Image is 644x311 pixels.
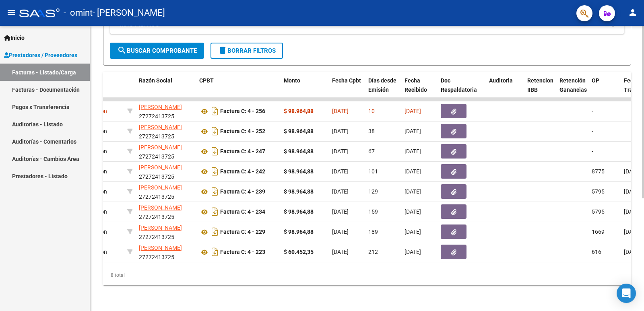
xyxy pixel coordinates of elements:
span: [DATE] [405,249,421,255]
i: Descargar documento [210,205,220,218]
span: Fecha Recibido [405,77,427,93]
span: Fecha Cpbt [332,77,361,84]
span: Borrar Filtros [218,47,276,54]
strong: Factura C: 4 - 229 [220,229,265,235]
i: Descargar documento [210,145,220,158]
span: 1669 [592,229,605,235]
strong: $ 98.964,88 [284,148,314,154]
mat-icon: menu [6,8,16,17]
i: Descargar documento [210,125,220,138]
div: 27272413725 [139,243,193,260]
span: Retención Ganancias [559,77,587,93]
span: Días desde Emisión [368,77,396,93]
datatable-header-cell: Días desde Emisión [365,72,401,107]
span: Inicio [4,33,25,42]
strong: Factura C: 4 - 247 [220,148,265,155]
strong: $ 98.964,88 [284,128,314,134]
i: Descargar documento [210,185,220,198]
div: 27272413725 [139,103,193,119]
datatable-header-cell: Retención Ganancias [556,72,588,107]
mat-icon: delete [218,45,227,55]
span: 38 [368,128,375,134]
div: 27272413725 [139,223,193,240]
div: 27272413725 [139,203,193,220]
i: Descargar documento [210,105,220,117]
span: [DATE] [405,229,421,235]
span: [DATE] [332,249,349,255]
span: [DATE] [624,229,640,235]
div: 27272413725 [139,143,193,160]
button: Borrar Filtros [211,43,283,59]
span: [DATE] [624,168,640,175]
span: - [PERSON_NAME] [93,4,165,22]
span: [DATE] [624,188,640,195]
span: 212 [368,249,378,255]
span: [PERSON_NAME] [139,104,182,110]
span: 159 [368,208,378,215]
span: [PERSON_NAME] [139,144,182,150]
div: 27272413725 [139,183,193,200]
span: [DATE] [624,208,640,215]
span: 101 [368,168,378,175]
span: 189 [368,229,378,235]
strong: Factura C: 4 - 223 [220,249,265,255]
span: [DATE] [405,188,421,195]
datatable-header-cell: Monto [281,72,329,107]
span: OP [592,77,599,84]
div: 27272413725 [139,163,193,180]
i: Descargar documento [210,225,220,238]
strong: $ 98.964,88 [284,188,314,195]
strong: Factura C: 4 - 239 [220,189,265,195]
strong: $ 98.964,88 [284,229,314,235]
i: Descargar documento [210,165,220,178]
span: - [592,128,593,134]
strong: Factura C: 4 - 242 [220,169,265,175]
span: 5795 [592,188,605,195]
span: - omint [64,4,93,22]
span: 129 [368,188,378,195]
span: 5795 [592,208,605,215]
span: [DATE] [332,208,349,215]
span: - [592,108,593,114]
span: 67 [368,148,375,154]
span: [DATE] [332,168,349,175]
span: [DATE] [405,128,421,134]
div: Open Intercom Messenger [617,284,636,303]
span: [DATE] [332,188,349,195]
mat-icon: person [628,8,638,17]
datatable-header-cell: Retencion IIBB [524,72,556,107]
span: [PERSON_NAME] [139,245,182,251]
span: 616 [592,249,601,255]
span: - [592,148,593,154]
i: Descargar documento [210,245,220,258]
span: Monto [284,77,300,84]
span: [DATE] [332,128,349,134]
span: [DATE] [405,108,421,114]
span: Buscar Comprobante [117,47,197,54]
datatable-header-cell: Doc Respaldatoria [438,72,486,107]
span: [DATE] [624,249,640,255]
span: Retencion IIBB [527,77,553,93]
strong: $ 60.452,35 [284,249,314,255]
span: Doc Respaldatoria [441,77,477,93]
span: [PERSON_NAME] [139,124,182,130]
mat-icon: search [117,45,127,55]
datatable-header-cell: Fecha Cpbt [329,72,365,107]
datatable-header-cell: Fecha Recibido [401,72,438,107]
span: Prestadores / Proveedores [4,51,77,60]
span: [DATE] [332,108,349,114]
span: [DATE] [405,208,421,215]
datatable-header-cell: Razón Social [136,72,196,107]
span: 8775 [592,168,605,175]
div: 27272413725 [139,123,193,140]
strong: Factura C: 4 - 252 [220,128,265,135]
datatable-header-cell: Auditoria [486,72,524,107]
strong: $ 98.964,88 [284,168,314,175]
span: CPBT [199,77,214,84]
strong: $ 98.964,88 [284,208,314,215]
span: [PERSON_NAME] [139,204,182,211]
span: [DATE] [332,229,349,235]
span: [DATE] [332,148,349,154]
datatable-header-cell: CPBT [196,72,281,107]
span: Razón Social [139,77,172,84]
